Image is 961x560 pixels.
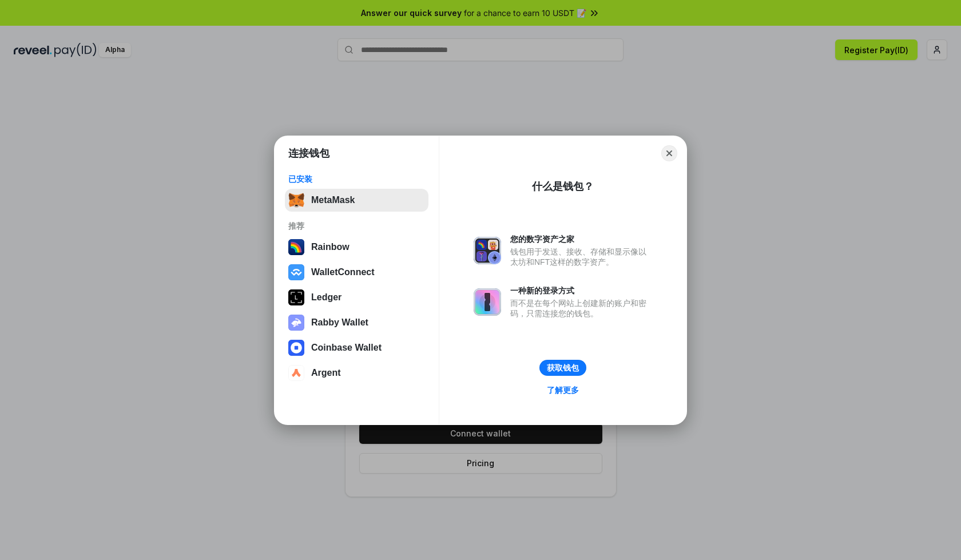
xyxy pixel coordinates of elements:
[288,264,304,280] img: svg+xml,%3Csvg%20width%3D%2228%22%20height%3D%2228%22%20viewBox%3D%220%200%2028%2028%22%20fill%3D...
[532,180,594,193] div: 什么是钱包？
[311,368,341,378] div: Argent
[288,289,304,305] img: svg+xml,%3Csvg%20xmlns%3D%22http%3A%2F%2Fwww.w3.org%2F2000%2Fsvg%22%20width%3D%2228%22%20height%3...
[288,239,304,255] img: svg+xml,%3Csvg%20width%3D%22120%22%20height%3D%22120%22%20viewBox%3D%220%200%20120%20120%22%20fil...
[285,236,428,259] button: Rainbow
[288,192,304,208] img: svg+xml,%3Csvg%20fill%3D%22none%22%20height%3D%2233%22%20viewBox%3D%220%200%2035%2033%22%20width%...
[285,336,428,359] button: Coinbase Wallet
[510,285,652,296] div: 一种新的登录方式
[288,315,304,331] img: svg+xml,%3Csvg%20xmlns%3D%22http%3A%2F%2Fwww.w3.org%2F2000%2Fsvg%22%20fill%3D%22none%22%20viewBox...
[288,340,304,356] img: svg+xml,%3Csvg%20width%3D%2228%22%20height%3D%2228%22%20viewBox%3D%220%200%2028%2028%22%20fill%3D...
[547,385,579,395] div: 了解更多
[311,242,350,252] div: Rainbow
[288,221,425,231] div: 推荐
[539,360,586,376] button: 获取钱包
[285,261,428,284] button: WalletConnect
[547,363,579,373] div: 获取钱包
[288,365,304,381] img: svg+xml,%3Csvg%20width%3D%2228%22%20height%3D%2228%22%20viewBox%3D%220%200%2028%2028%22%20fill%3D...
[285,189,428,212] button: MetaMask
[311,317,368,328] div: Rabby Wallet
[510,247,652,267] div: 钱包用于发送、接收、存储和显示像以太坊和NFT这样的数字资产。
[311,343,382,353] div: Coinbase Wallet
[288,146,329,160] h1: 连接钱包
[285,362,428,384] button: Argent
[311,292,341,303] div: Ledger
[285,311,428,334] button: Rabby Wallet
[285,286,428,309] button: Ledger
[510,298,652,319] div: 而不是在每个网站上创建新的账户和密码，只需连接您的钱包。
[510,234,652,244] div: 您的数字资产之家
[288,174,425,184] div: 已安装
[474,237,501,264] img: svg+xml,%3Csvg%20xmlns%3D%22http%3A%2F%2Fwww.w3.org%2F2000%2Fsvg%22%20fill%3D%22none%22%20viewBox...
[311,195,355,205] div: MetaMask
[540,383,586,398] a: 了解更多
[661,145,677,161] button: Close
[474,288,501,316] img: svg+xml,%3Csvg%20xmlns%3D%22http%3A%2F%2Fwww.w3.org%2F2000%2Fsvg%22%20fill%3D%22none%22%20viewBox...
[311,267,375,277] div: WalletConnect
